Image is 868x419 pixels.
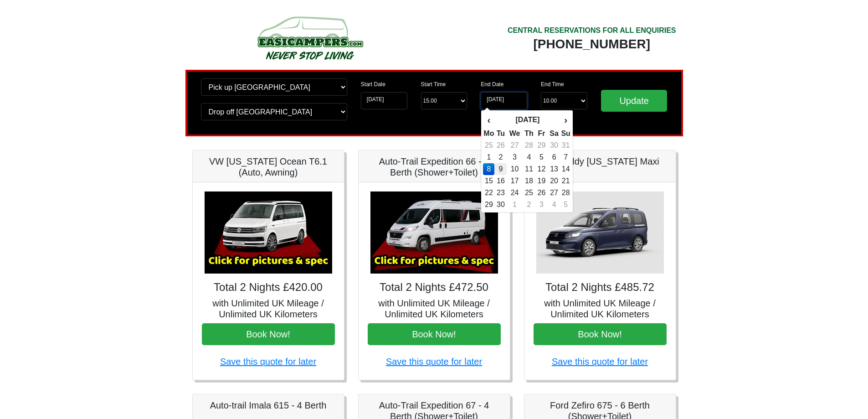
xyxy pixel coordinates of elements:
td: 22 [483,187,494,199]
h5: with Unlimited UK Mileage / Unlimited UK Kilometers [534,298,667,320]
td: 4 [523,151,536,163]
input: Return Date [481,92,527,109]
td: 1 [483,151,494,163]
td: 29 [483,199,494,211]
td: 4 [548,199,561,211]
th: We [507,128,522,140]
h5: with Unlimited UK Mileage / Unlimited UK Kilometers [368,298,501,320]
td: 14 [560,163,570,175]
td: 7 [560,151,570,163]
td: 23 [494,187,507,199]
td: 12 [535,163,548,175]
th: Mo [483,128,494,140]
img: campers-checkout-logo.png [223,13,396,63]
button: Book Now! [534,323,667,345]
td: 11 [523,163,536,175]
td: 21 [560,175,570,187]
td: 8 [483,163,494,175]
td: 31 [560,140,570,151]
td: 9 [494,163,507,175]
a: Save this quote for later [220,357,316,367]
td: 5 [535,151,548,163]
th: Tu [494,128,507,140]
td: 17 [507,175,522,187]
td: 13 [548,163,561,175]
td: 30 [494,199,507,211]
th: Th [523,128,536,140]
td: 30 [548,140,561,151]
input: Update [601,90,668,112]
td: 28 [560,187,570,199]
a: Save this quote for later [386,357,482,367]
td: 29 [535,140,548,151]
td: 2 [494,151,507,163]
label: End Time [541,80,564,88]
th: ‹ [483,112,494,128]
th: Sa [548,128,561,140]
td: 27 [507,140,522,151]
td: 16 [494,175,507,187]
td: 1 [507,199,522,211]
img: VW California Ocean T6.1 (Auto, Awning) [205,191,332,274]
h4: Total 2 Nights £420.00 [202,281,335,294]
h5: VW Caddy [US_STATE] Maxi [534,156,667,167]
td: 2 [523,199,536,211]
th: Su [560,128,570,140]
td: 10 [507,163,522,175]
h5: Auto-trail Imala 615 - 4 Berth [202,400,335,411]
img: Auto-Trail Expedition 66 - 2 Berth (Shower+Toilet) [370,191,498,274]
label: Start Date [361,80,385,88]
td: 25 [483,140,494,151]
div: [PHONE_NUMBER] [508,36,676,52]
td: 3 [507,151,522,163]
th: [DATE] [494,112,560,128]
td: 5 [560,199,570,211]
h4: Total 2 Nights £472.50 [368,281,501,294]
div: CENTRAL RESERVATIONS FOR ALL ENQUIRIES [508,25,676,36]
input: Start Date [361,92,407,109]
th: › [560,112,570,128]
td: 24 [507,187,522,199]
a: Save this quote for later [552,357,648,367]
label: Start Time [421,80,446,88]
h5: with Unlimited UK Mileage / Unlimited UK Kilometers [202,298,335,320]
h4: Total 2 Nights £485.72 [534,281,667,294]
th: Fr [535,128,548,140]
td: 28 [523,140,536,151]
td: 19 [535,175,548,187]
td: 3 [535,199,548,211]
button: Book Now! [368,323,501,345]
td: 26 [494,140,507,151]
td: 26 [535,187,548,199]
td: 20 [548,175,561,187]
button: Book Now! [202,323,335,345]
h5: Auto-Trail Expedition 66 - 2 Berth (Shower+Toilet) [368,156,501,178]
td: 25 [523,187,536,199]
td: 18 [523,175,536,187]
label: End Date [481,80,503,88]
td: 6 [548,151,561,163]
td: 27 [548,187,561,199]
h5: VW [US_STATE] Ocean T6.1 (Auto, Awning) [202,156,335,178]
img: VW Caddy California Maxi [536,191,664,274]
td: 15 [483,175,494,187]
